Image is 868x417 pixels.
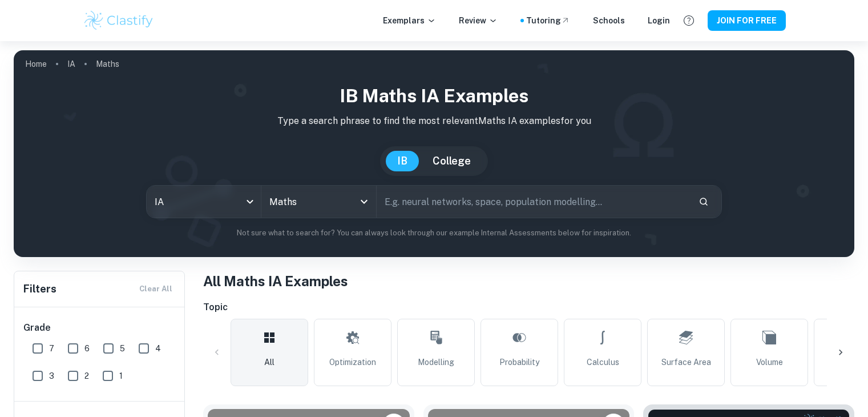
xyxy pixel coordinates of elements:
span: 6 [84,342,90,355]
span: Optimization [329,356,376,368]
span: 2 [84,370,89,382]
span: 3 [49,370,54,382]
span: 5 [120,342,125,355]
h1: IB Maths IA examples [23,82,845,110]
span: Probability [499,356,539,368]
button: IB [386,151,419,171]
div: IA [147,186,261,218]
button: Open [356,194,372,210]
span: Surface Area [661,356,711,368]
a: Schools [593,14,625,27]
p: Type a search phrase to find the most relevant Maths IA examples for you [23,114,845,128]
span: Calculus [587,356,619,368]
button: Help and Feedback [679,11,699,30]
span: 1 [119,370,123,382]
button: JOIN FOR FREE [708,10,786,31]
button: College [421,151,482,171]
a: Home [25,56,47,72]
a: IA [67,56,75,72]
span: Volume [756,356,783,368]
a: Tutoring [526,14,570,27]
span: 7 [49,342,54,355]
span: 4 [155,342,161,355]
h6: Topic [203,300,854,314]
p: Maths [96,58,119,70]
h6: Grade [23,321,176,335]
button: Search [694,192,713,211]
a: Login [648,14,670,27]
span: Modelling [418,356,454,368]
input: E.g. neural networks, space, population modelling... [377,186,689,218]
span: All [264,356,274,368]
img: profile cover [14,50,854,257]
p: Exemplars [383,14,436,27]
img: Clastify logo [83,9,155,32]
p: Not sure what to search for? You can always look through our example Internal Assessments below f... [23,227,845,239]
p: Review [459,14,498,27]
h6: Filters [23,281,56,297]
h1: All Maths IA Examples [203,271,854,291]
